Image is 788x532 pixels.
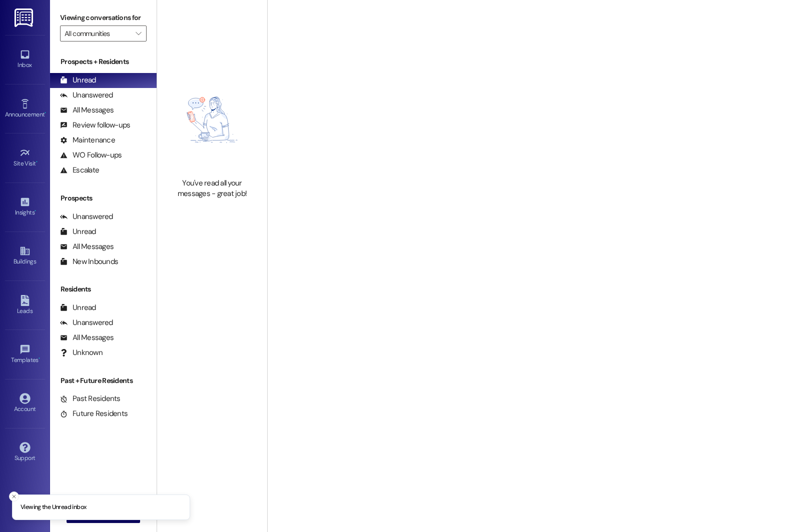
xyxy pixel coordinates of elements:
[60,211,113,222] div: Unanswered
[60,347,103,358] div: Unknown
[9,491,19,501] button: Close toast
[39,355,40,362] span: •
[65,25,131,41] input: All communities
[5,390,45,417] a: Account
[60,317,113,328] div: Unanswered
[50,375,157,386] div: Past + Future Residents
[60,105,114,115] div: All Messages
[60,241,114,252] div: All Messages
[60,256,118,267] div: New Inbounds
[60,165,99,175] div: Escalate
[50,56,157,67] div: Prospects + Residents
[60,75,96,85] div: Unread
[35,207,36,214] span: •
[50,284,157,294] div: Residents
[168,66,256,173] img: empty-state
[136,29,141,37] i: 
[5,193,45,220] a: Insights •
[60,135,115,145] div: Maintenance
[60,408,128,419] div: Future Residents
[5,341,45,368] a: Templates •
[15,8,35,27] img: ResiDesk Logo
[60,150,122,160] div: WO Follow-ups
[60,393,121,404] div: Past Residents
[5,292,45,319] a: Leads
[60,90,113,100] div: Unanswered
[45,109,46,116] span: •
[168,178,256,199] div: You've read all your messages - great job!
[36,158,38,165] span: •
[60,332,114,343] div: All Messages
[5,46,45,73] a: Inbox
[60,10,147,25] label: Viewing conversations for
[5,144,45,171] a: Site Visit •
[21,503,86,512] p: Viewing the Unread inbox
[60,120,130,130] div: Review follow-ups
[5,439,45,466] a: Support
[60,302,96,313] div: Unread
[60,226,96,237] div: Unread
[50,193,157,203] div: Prospects
[5,242,45,269] a: Buildings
